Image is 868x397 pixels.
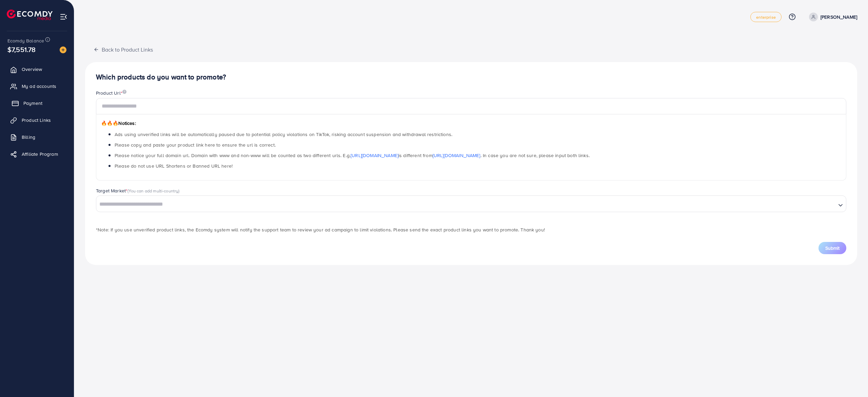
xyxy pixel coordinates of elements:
input: Search for option [97,199,835,210]
span: 🔥🔥🔥 [101,120,118,127]
span: (You can add multi-country) [127,188,179,194]
img: image [60,46,66,53]
span: Please do not use URL Shortens or Banned URL here! [115,163,233,169]
a: My ad accounts [5,79,69,93]
span: Affiliate Program [22,151,58,157]
h4: Which products do you want to promote? [96,73,846,81]
a: Product Links [5,113,69,127]
span: Please copy and paste your product link here to ensure the url is correct. [115,141,276,148]
p: [PERSON_NAME] [821,13,857,21]
span: Notices: [101,120,136,127]
span: Payment [23,100,42,107]
img: logo [7,10,53,20]
span: Ecomdy Balance [7,37,44,44]
span: enterprise [756,15,776,19]
span: Billing [22,134,35,140]
a: Payment [5,96,69,110]
a: [URL][DOMAIN_NAME] [351,152,398,159]
a: Billing [5,130,69,144]
div: Search for option [96,195,846,212]
span: Please notice your full domain url. Domain with www and non-www will be counted as two different ... [115,152,590,159]
span: My ad accounts [22,83,56,90]
span: Product Links [22,117,51,124]
a: [URL][DOMAIN_NAME] [433,152,480,159]
label: Target Market [96,187,180,194]
a: Overview [5,62,69,76]
span: Ads using unverified links will be automatically paused due to potential policy violations on Tik... [115,131,452,138]
p: *Note: If you use unverified product links, the Ecomdy system will notify the support team to rev... [96,226,846,234]
a: Affiliate Program [5,147,69,161]
img: image [122,90,126,94]
span: $7,551.78 [7,44,36,54]
img: menu [60,13,67,21]
span: Overview [22,66,42,73]
a: enterprise [750,12,782,22]
a: [PERSON_NAME] [806,13,857,21]
span: Submit [825,245,840,251]
button: Back to Product Links [85,42,161,57]
label: Product Url [96,90,126,96]
button: Submit [818,242,846,254]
